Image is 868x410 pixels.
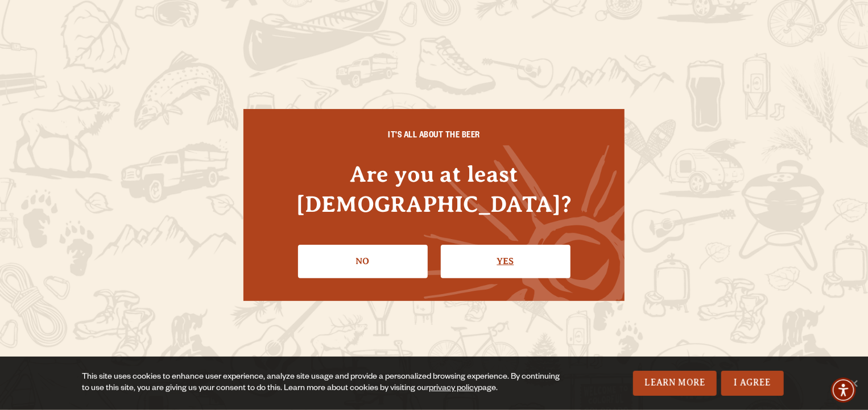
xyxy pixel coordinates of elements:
[298,245,428,278] a: No
[266,159,602,219] h4: Are you at least [DEMOGRAPHIC_DATA]?
[266,132,602,142] h6: IT'S ALL ABOUT THE BEER
[82,372,569,395] div: This site uses cookies to enhance user experience, analyze site usage and provide a personalized ...
[441,245,571,278] a: Confirm I'm 21 or older
[831,378,856,403] div: Accessibility Menu
[429,384,478,394] a: privacy policy
[721,371,784,396] a: I Agree
[633,371,717,396] a: Learn More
